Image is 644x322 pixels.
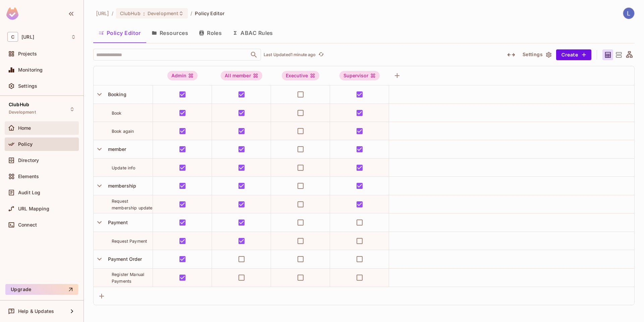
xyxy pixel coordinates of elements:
[9,110,36,115] span: Development
[18,125,31,131] span: Home
[148,10,178,16] span: Development
[18,158,39,163] span: Directory
[167,71,198,80] div: Admin
[120,10,141,16] span: ClubHub
[316,51,325,59] span: Click to refresh data
[21,34,34,40] span: Workspace: clubhub.ai
[18,83,37,89] span: Settings
[264,52,316,57] p: Last Updated 1 minute ago
[18,174,39,179] span: Elements
[112,111,122,116] span: Book
[221,71,262,80] div: All member
[18,190,40,195] span: Audit Log
[105,256,142,262] span: Payment Order
[105,219,128,225] span: Payment
[18,67,43,73] span: Monitoring
[146,25,194,41] button: Resources
[7,32,18,42] span: C
[112,165,136,170] span: Update info
[18,222,37,228] span: Connect
[195,10,224,16] span: Policy Editor
[317,51,325,59] button: refresh
[112,239,147,244] span: Request Payment
[18,142,33,147] span: Policy
[282,71,319,80] div: Executive
[227,25,278,41] button: ABAC Rules
[623,8,634,19] img: Luis Angel Novelo Caamal
[105,183,137,189] span: membership
[18,206,49,211] span: URL Mapping
[318,51,324,58] span: refresh
[143,11,145,16] span: :
[18,309,54,314] span: Help & Updates
[556,49,591,60] button: Create
[112,199,153,210] span: Request membership update
[9,102,29,107] span: ClubHub
[96,10,109,16] span: the active workspace
[194,25,227,41] button: Roles
[191,10,192,16] li: /
[520,49,553,60] button: Settings
[18,51,37,56] span: Projects
[112,10,113,16] li: /
[105,146,126,152] span: member
[339,71,380,80] div: Supervisor
[249,50,259,59] button: Open
[105,91,126,97] span: Booking
[6,7,18,20] img: SReyMgAAAABJRU5ErkJggg==
[112,129,134,134] span: Book again
[93,25,146,41] button: Policy Editor
[5,284,78,295] button: Upgrade
[112,272,144,284] span: Register Manual Payments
